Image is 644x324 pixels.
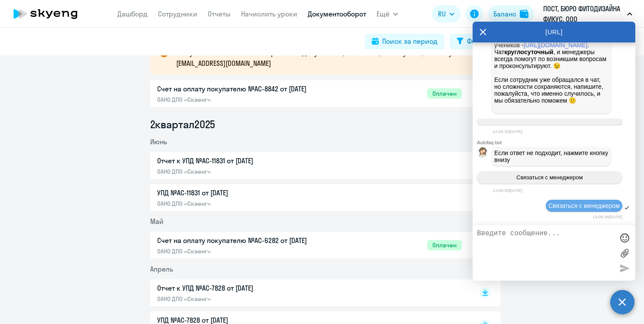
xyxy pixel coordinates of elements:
[117,10,148,18] a: Дашборд
[157,96,339,104] p: ОАНО ДПО «Скаенг»
[493,188,522,193] time: 13:05:35[DATE]
[438,9,446,19] span: RU
[241,10,297,18] a: Начислить уроки
[516,174,583,181] span: Связаться с менеджером
[477,171,622,184] button: Связаться с менеджером
[157,168,339,175] p: ОАНО ДПО «Скаенг»
[493,9,516,19] div: Баланс
[427,240,462,250] span: Оплачен
[520,10,528,18] img: balance
[467,36,490,46] div: Фильтр
[493,129,522,134] time: 13:05:35[DATE]
[494,149,610,163] span: Если ответ не подходит, нажмите кнопку внизу
[427,88,462,99] span: Оплачен
[592,214,622,219] time: 13:05:38[DATE]
[382,36,438,46] div: Поиск за период
[377,5,398,23] button: Ещё
[157,156,462,175] a: Отчет к УПД №AC-11831 от [DATE]ОАНО ДПО «Скаенг»
[150,137,167,146] span: Июнь
[543,3,624,24] p: ПОСТ, БЮРО ФИТОДИЗАЙНА ФИКУС, ООО
[450,34,497,49] button: Фильтр
[150,217,164,226] span: Май
[176,48,485,68] p: В случае возникновения вопросов по документам, напишите, пожалуйста, на почту [EMAIL_ADDRESS][DOM...
[157,283,339,293] p: Отчет к УПД №AC-7828 от [DATE]
[157,295,339,303] p: ОАНО ДПО «Скаенг»
[157,188,339,198] p: УПД №AC-11831 от [DATE]
[377,9,390,19] span: Ещё
[157,283,462,303] a: Отчет к УПД №AC-7828 от [DATE]ОАНО ДПО «Скаенг»
[539,3,637,24] button: ПОСТ, БЮРО ФИТОДИЗАЙНА ФИКУС, ООО
[504,49,553,55] strong: круглосуточный
[158,10,197,18] a: Сотрудники
[157,188,462,207] a: УПД №AC-11831 от [DATE]ОАНО ДПО «Скаенг»
[477,140,635,145] div: Autofaq bot
[365,34,444,49] button: Поиск за период
[150,265,173,273] span: Апрель
[548,202,620,209] span: Связаться с менеджером
[150,117,501,131] li: 2 квартал 2025
[157,235,339,246] p: Счет на оплату покупателю №AC-6282 от [DATE]
[157,84,462,104] a: Счет на оплату покупателю №AC-8842 от [DATE]ОАНО ДПО «Скаенг»Оплачен
[308,10,366,18] a: Документооборот
[208,10,231,18] a: Отчеты
[432,5,460,23] button: RU
[157,235,462,255] a: Счет на оплату покупателю №AC-6282 от [DATE]ОАНО ДПО «Скаенг»Оплачен
[157,156,339,166] p: Отчет к УПД №AC-11831 от [DATE]
[157,84,339,94] p: Счет на оплату покупателю №AC-8842 от [DATE]
[524,42,588,49] a: [URL][DOMAIN_NAME]
[488,5,534,23] button: Балансbalance
[157,247,339,255] p: ОАНО ДПО «Скаенг»
[477,147,488,160] img: bot avatar
[157,200,339,207] p: ОАНО ДПО «Скаенг»
[618,246,631,259] label: Лимит 10 файлов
